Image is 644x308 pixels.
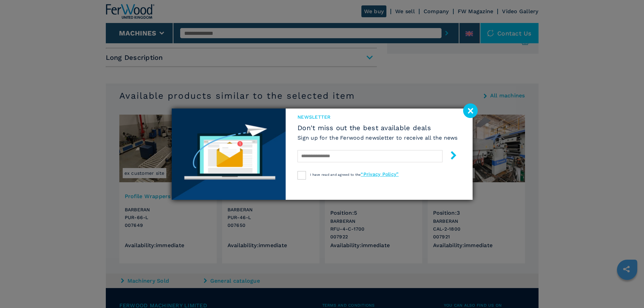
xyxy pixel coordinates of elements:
button: submit-button [443,148,458,164]
img: Newsletter image [172,109,286,200]
a: “Privacy Policy” [361,171,399,177]
h6: Sign up for the Ferwood newsletter to receive all the news [297,134,458,142]
span: I have read and agreed to the [310,173,399,176]
span: Don't miss out the best available deals [297,124,458,132]
span: newsletter [297,114,458,120]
